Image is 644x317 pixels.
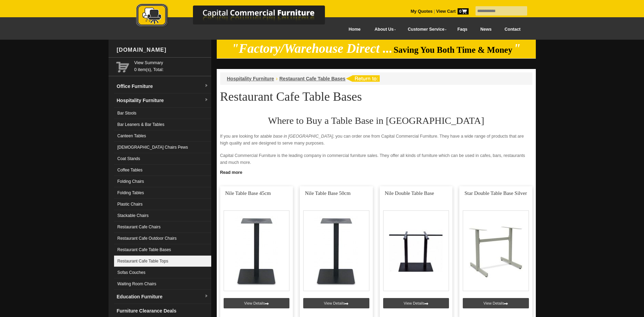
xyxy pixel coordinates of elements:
a: [DEMOGRAPHIC_DATA] Chairs Pews [114,142,211,153]
div: [DOMAIN_NAME] [114,40,211,60]
em: "Factory/Warehouse Direct ... [232,41,392,56]
img: return to [346,75,380,82]
a: Contact [498,22,527,37]
em: " [513,41,521,56]
a: Bar Stools [114,108,211,119]
a: Office Furnituredropdown [114,79,211,93]
a: Bar Leaners & Bar Tables [114,119,211,130]
a: Folding Tables [114,187,211,199]
a: Restaurant Cafe Table Bases [279,76,346,81]
a: Coat Stands [114,153,211,165]
a: Restaurant Cafe Outdoor Chairs [114,233,211,244]
img: dropdown [204,84,208,88]
a: Folding Chairs [114,176,211,187]
a: Restaurant Cafe Table Bases [114,244,211,256]
a: Stackable Chairs [114,210,211,221]
a: About Us [367,22,400,37]
img: Capital Commercial Furniture Logo [117,3,358,29]
a: Waiting Room Chairs [114,278,211,290]
a: Hospitality Furniture [227,76,274,81]
a: Sofas Couches [114,267,211,278]
a: Click to read more [217,167,536,176]
a: Faqs [451,22,474,37]
a: Canteen Tables [114,130,211,142]
a: Restaurant Cafe Table Tops [114,256,211,267]
h2: Where to Buy a Table Base in [GEOGRAPHIC_DATA] [220,116,532,126]
a: Education Furnituredropdown [114,290,211,304]
em: table base in [GEOGRAPHIC_DATA] [263,134,333,139]
span: 0 item(s), Total: [134,59,208,72]
a: Restaurant Cafe Chairs [114,221,211,233]
a: Capital Commercial Furniture Logo [117,3,358,31]
h1: Restaurant Cafe Table Bases [220,90,532,103]
a: Hospitality Furnituredropdown [114,93,211,108]
li: › [276,75,277,82]
a: My Quotes [411,9,433,14]
p: Capital Commercial Furniture is the leading company in commercial furniture sales. They offer all... [220,152,532,166]
a: Customer Service [400,22,451,37]
img: dropdown [204,98,208,102]
a: News [474,22,498,37]
strong: View Cart [436,9,469,14]
p: If you are looking for a , you can order one from Capital Commercial Furniture. They have a wide ... [220,133,532,147]
a: View Summary [134,59,208,66]
a: Coffee Tables [114,165,211,176]
img: dropdown [204,294,208,298]
span: 0 [458,8,469,14]
a: Plastic Chairs [114,199,211,210]
span: Saving You Both Time & Money [393,45,512,55]
a: View Cart0 [435,9,468,14]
